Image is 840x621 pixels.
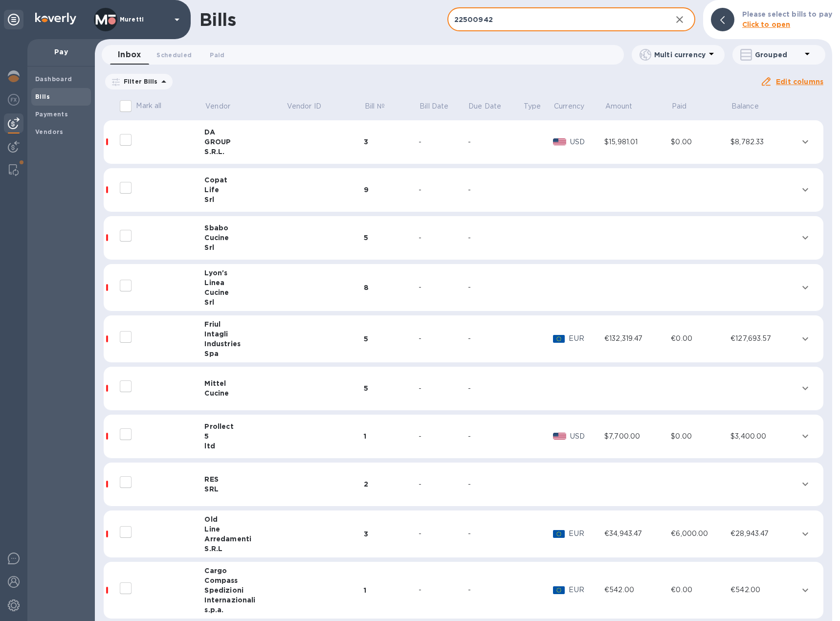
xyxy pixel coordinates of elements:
[204,474,286,484] div: RES
[570,137,604,147] p: USD
[205,101,230,111] p: Vendor
[776,78,823,86] u: Edit columns
[364,479,419,489] div: 2
[204,534,286,544] div: Arredamenti
[199,9,236,30] h1: Bills
[120,77,158,86] p: Filter Bills
[210,50,224,60] span: Paid
[419,185,467,195] div: -
[204,319,286,329] div: Friul
[798,583,813,598] button: expand row
[419,431,467,442] div: -
[468,233,523,243] div: -
[204,431,286,441] div: 5
[468,529,523,539] div: -
[524,101,541,111] span: Type
[204,243,286,252] div: Srl
[204,175,286,185] div: Copat
[604,585,671,595] div: €542.00
[742,10,832,18] b: Please select bills to pay
[742,21,791,28] b: Click to open
[569,333,604,344] p: EUR
[35,128,64,135] b: Vendors
[605,101,633,111] p: Amount
[204,514,286,524] div: Old
[8,94,20,106] img: Foreign exchange
[468,101,501,111] span: Due Date
[604,333,671,344] div: €132,319.47
[120,16,169,23] p: Muretti
[730,431,797,442] div: $3,400.00
[731,101,759,111] p: Balance
[204,576,286,585] div: Compass
[204,605,286,615] div: s.p.a.
[468,282,523,292] div: -
[419,282,467,292] div: -
[468,185,523,195] div: -
[204,585,286,595] div: Spedizioni
[419,137,467,147] div: -
[204,441,286,451] div: ltd
[364,431,419,441] div: 1
[569,529,604,539] p: EUR
[204,566,286,576] div: Cargo
[35,47,87,57] p: Pay
[204,421,286,431] div: Prollect
[798,477,813,491] button: expand row
[204,268,286,278] div: Lyon's
[204,349,286,358] div: Spa
[204,195,286,204] div: Srl
[365,101,385,111] p: Bill №
[287,101,334,111] span: Vendor ID
[730,333,797,344] div: €127,693.57
[798,381,813,396] button: expand row
[204,524,286,534] div: Line
[204,127,286,137] div: DA
[204,595,286,605] div: Internazionali
[35,13,76,24] img: Logo
[730,585,797,595] div: €542.00
[364,529,419,539] div: 3
[468,137,523,147] div: -
[672,101,687,111] p: Paid
[205,101,243,111] span: Vendor
[553,138,566,145] img: USD
[204,278,286,288] div: Linea
[364,585,419,595] div: 1
[419,529,467,539] div: -
[204,388,286,398] div: Cucine
[204,544,286,554] div: S.R.L
[654,50,706,60] p: Multi currency
[420,101,448,111] p: Bill Date
[468,431,523,442] div: -
[204,147,286,156] div: S.R.L.
[204,223,286,233] div: Sbabo
[730,529,797,539] div: €28,943.47
[204,339,286,349] div: Industries
[671,333,730,344] div: €0.00
[419,383,467,394] div: -
[204,297,286,307] div: Srl
[364,137,419,147] div: 3
[419,479,467,489] div: -
[204,378,286,388] div: Mittel
[554,101,584,111] p: Currency
[671,529,730,539] div: €6,000.00
[604,431,671,442] div: $7,700.00
[204,233,286,243] div: Cucine
[671,137,730,147] div: $0.00
[468,479,523,489] div: -
[419,233,467,243] div: -
[671,585,730,595] div: €0.00
[731,101,772,111] span: Balance
[365,101,398,111] span: Bill №
[35,75,72,83] b: Dashboard
[364,334,419,344] div: 5
[468,383,523,394] div: -
[118,48,141,62] span: Inbox
[156,50,192,60] span: Scheduled
[570,431,604,442] p: USD
[604,529,671,539] div: €34,943.47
